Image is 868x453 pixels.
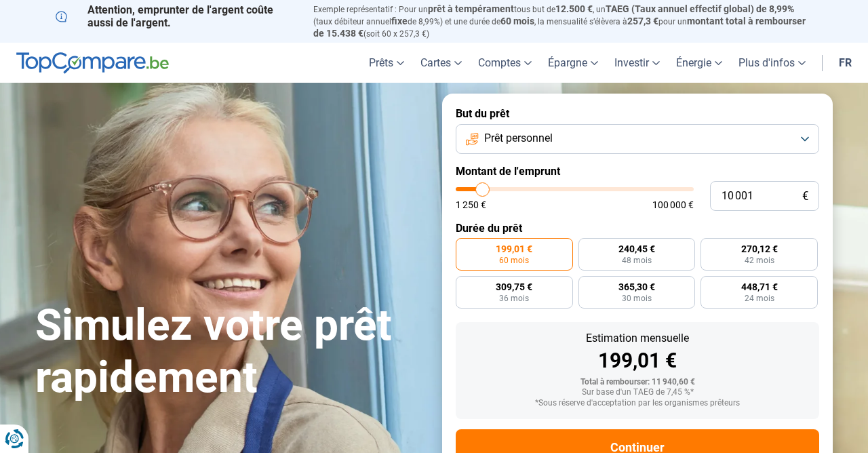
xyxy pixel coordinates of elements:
[496,282,532,292] span: 309,75 €
[606,43,668,83] a: Investir
[456,222,819,235] label: Durée du prêt
[802,191,808,202] span: €
[606,3,794,14] span: TAEG (Taux annuel effectif global) de 8,99%
[668,43,730,83] a: Énergie
[622,294,652,302] span: 30 mois
[499,294,529,302] span: 36 mois
[456,124,819,154] button: Prêt personnel
[540,43,606,83] a: Épargne
[652,200,694,210] span: 100 000 €
[499,256,529,264] span: 60 mois
[361,43,412,83] a: Prêts
[496,244,532,254] span: 199,01 €
[745,294,774,302] span: 24 mois
[313,3,812,39] p: Exemple représentatif : Pour un tous but de , un (taux débiteur annuel de 8,99%) et une durée de ...
[831,43,860,83] a: fr
[56,3,297,29] p: Attention, emprunter de l'argent coûte aussi de l'argent.
[618,282,655,292] span: 365,30 €
[313,16,806,39] span: montant total à rembourser de 15.438 €
[730,43,814,83] a: Plus d'infos
[467,399,808,408] div: *Sous réserve d'acceptation par les organismes prêteurs
[618,244,655,254] span: 240,45 €
[467,388,808,397] div: Sur base d'un TAEG de 7,45 %*
[467,351,808,371] div: 199,01 €
[467,378,808,387] div: Total à rembourser: 11 940,60 €
[35,300,426,404] h1: Simulez votre prêt rapidement
[412,43,470,83] a: Cartes
[456,165,819,178] label: Montant de l'emprunt
[555,3,593,14] span: 12.500 €
[627,16,658,26] span: 257,3 €
[745,256,774,264] span: 42 mois
[456,200,486,210] span: 1 250 €
[741,282,778,292] span: 448,71 €
[428,3,514,14] span: prêt à tempérament
[391,16,408,26] span: fixe
[500,16,534,26] span: 60 mois
[741,244,778,254] span: 270,12 €
[622,256,652,264] span: 48 mois
[16,52,169,74] img: TopCompare
[470,43,540,83] a: Comptes
[467,333,808,344] div: Estimation mensuelle
[484,131,553,146] span: Prêt personnel
[456,107,819,120] label: But du prêt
